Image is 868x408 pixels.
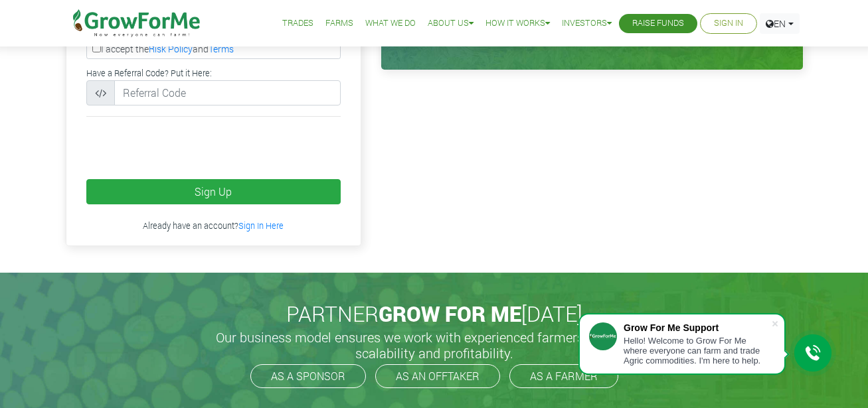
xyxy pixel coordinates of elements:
[114,80,341,105] input: Referral Code
[250,364,366,388] a: AS A SPONSOR
[143,220,284,231] small: Already have an account?
[325,17,353,31] a: Farms
[624,322,771,333] div: Grow For Me Support
[76,127,278,179] iframe: reCAPTCHA
[714,17,743,31] a: Sign In
[86,179,341,204] button: Sign Up
[92,44,101,52] input: I accept theRisk PolicyandTerms
[86,38,341,59] label: I accept the and
[282,17,313,31] a: Trades
[375,364,500,388] a: AS AN OFFTAKER
[86,67,212,80] label: Have a Referral Code? Put it Here:
[509,364,618,388] a: AS A FARMER
[428,17,474,31] a: About Us
[379,299,521,328] span: GROW FOR ME
[238,220,284,231] a: Sign In Here
[760,13,800,34] a: EN
[149,42,193,55] a: Risk Policy
[562,17,612,31] a: Investors
[485,17,550,31] a: How it Works
[71,301,798,326] h2: PARTNER [DATE]
[632,17,684,31] a: Raise Funds
[209,42,234,55] a: Terms
[202,329,667,361] h5: Our business model ensures we work with experienced farmers to promote scalability and profitabil...
[624,336,771,366] div: Hello! Welcome to Grow For Me where everyone can farm and trade Agric commodities. I'm here to help.
[365,17,416,31] a: What We Do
